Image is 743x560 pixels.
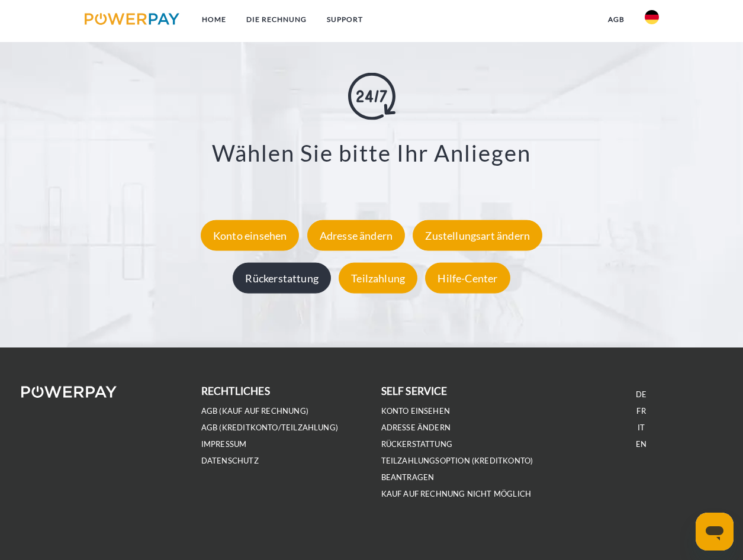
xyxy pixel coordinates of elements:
[85,13,180,25] img: logo-powerpay.svg
[198,229,303,242] a: Konto einsehen
[410,229,545,242] a: Zustellungsart ändern
[52,139,691,168] h3: Wählen Sie bitte Ihr Anliegen
[381,423,451,433] a: Adresse ändern
[381,385,448,397] b: self service
[645,10,659,24] img: de
[236,9,317,30] a: DIE RECHNUNG
[307,220,406,251] div: Adresse ändern
[636,390,646,400] a: DE
[336,272,420,285] a: Teilzahlung
[201,385,270,397] b: rechtliches
[413,220,542,251] div: Zustellungsart ändern
[317,9,373,30] a: SUPPORT
[339,263,417,294] div: Teilzahlung
[201,406,308,416] a: AGB (Kauf auf Rechnung)
[192,9,236,30] a: Home
[201,423,338,433] a: AGB (Kreditkonto/Teilzahlung)
[230,272,334,285] a: Rückerstattung
[381,489,532,499] a: Kauf auf Rechnung nicht möglich
[425,263,510,294] div: Hilfe-Center
[201,456,259,466] a: DATENSCHUTZ
[304,229,409,242] a: Adresse ändern
[422,272,513,285] a: Hilfe-Center
[598,9,635,30] a: agb
[201,220,300,251] div: Konto einsehen
[636,439,646,449] a: EN
[638,423,645,433] a: IT
[381,439,453,449] a: Rückerstattung
[348,73,395,120] img: online-shopping.svg
[381,456,533,482] a: Teilzahlungsoption (KREDITKONTO) beantragen
[233,263,331,294] div: Rückerstattung
[21,386,117,398] img: logo-powerpay-white.svg
[381,406,451,416] a: Konto einsehen
[696,513,734,551] iframe: Schaltfläche zum Öffnen des Messaging-Fensters
[201,439,247,449] a: IMPRESSUM
[636,406,645,416] a: FR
